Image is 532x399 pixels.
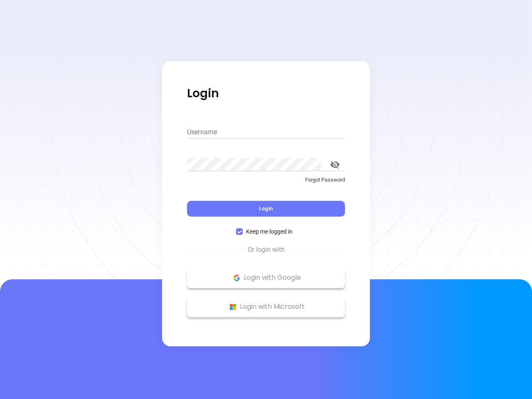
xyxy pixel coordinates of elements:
a: Forgot Password [187,176,345,191]
p: Login with Google [191,271,341,284]
button: Google Logo Login with Google [187,267,345,288]
button: Login [187,201,345,217]
img: Microsoft Logo [228,302,238,312]
img: Google Logo [232,273,242,283]
p: Login [187,86,345,101]
span: Or login with [244,245,289,255]
button: toggle password visibility [325,155,345,175]
button: Microsoft Logo Login with Microsoft [187,296,345,317]
p: Login with Microsoft [191,300,341,313]
p: Forgot Password [187,176,345,184]
span: Keep me logged in [243,227,296,236]
span: Login [259,205,273,212]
